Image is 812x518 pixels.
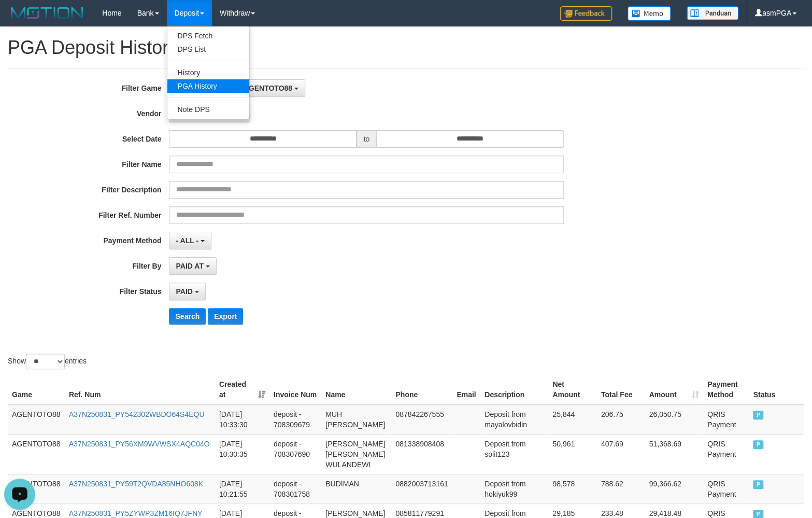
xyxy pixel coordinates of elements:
td: [PERSON_NAME] [PERSON_NAME] WULANDEWI [321,434,391,474]
td: 0882003713161 [391,474,452,503]
td: QRIS Payment [703,404,749,435]
th: Status [749,375,804,404]
img: Button%20Memo.svg [628,6,671,21]
td: AGENTOTO88 [8,434,65,474]
th: Game [8,375,65,404]
button: Search [169,308,206,325]
img: MOTION_logo.png [8,5,87,21]
th: Ref. Num [65,375,215,404]
td: 206.75 [597,404,645,435]
td: [DATE] 10:21:55 [215,474,269,503]
span: PAID [176,287,192,296]
select: Showentries [26,354,65,369]
td: 99,366.62 [645,474,703,503]
th: Created at: activate to sort column ascending [215,375,269,404]
td: deposit - 708309679 [269,404,321,435]
button: - ALL - [169,232,211,249]
button: PAID [169,283,205,300]
button: PAID AT [169,257,216,275]
button: Export [208,308,243,325]
td: QRIS Payment [703,434,749,474]
td: 087842267555 [391,404,452,435]
span: to [357,130,376,148]
img: panduan.png [687,6,738,20]
button: Open LiveChat chat widget [4,4,35,35]
span: PAID [753,440,763,449]
a: A37N250831_PY56XM9WVWSX4AQC04O [69,440,210,448]
td: 25,844 [548,404,597,435]
td: 98,578 [548,474,597,503]
td: QRIS Payment [703,474,749,503]
td: [DATE] 10:30:35 [215,434,269,474]
span: PAID [753,411,763,419]
th: Email [452,375,480,404]
h1: PGA Deposit History [8,37,804,58]
a: DPS Fetch [167,29,249,43]
td: AGENTOTO88 [8,404,65,435]
a: A37N250831_PY59T2QVDA85NHO608K [69,480,203,488]
td: [DATE] 10:33:30 [215,404,269,435]
th: Invoice Num [269,375,321,404]
th: Name [321,375,391,404]
td: MUH [PERSON_NAME] [321,404,391,435]
td: deposit - 708301758 [269,474,321,503]
th: Amount: activate to sort column ascending [645,375,703,404]
td: 51,368.69 [645,434,703,474]
label: Show entries [8,354,87,369]
a: A37N250831_PY5ZYWP3ZM16IQ7JFNY [69,509,203,517]
td: 407.69 [597,434,645,474]
a: History [167,66,249,79]
th: Payment Method [703,375,749,404]
th: Total Fee [597,375,645,404]
td: 50,961 [548,434,597,474]
img: Feedback.jpg [560,6,612,21]
span: PAID [753,480,763,489]
th: Phone [391,375,452,404]
th: Description [480,375,548,404]
td: Deposit from hokiyuk99 [480,474,548,503]
td: 081338908408 [391,434,452,474]
a: DPS List [167,43,249,56]
td: Deposit from solit123 [480,434,548,474]
span: - ALL - [176,236,198,245]
a: Note DPS [167,103,249,116]
td: Deposit from mayalovbidin [480,404,548,435]
td: 788.62 [597,474,645,503]
span: PAID AT [176,262,203,270]
th: Net Amount [548,375,597,404]
td: BUDIMAN [321,474,391,503]
td: deposit - 708307690 [269,434,321,474]
a: PGA History [167,79,249,93]
td: 26,050.75 [645,404,703,435]
a: A37N250831_PY542302WBDO64S4EQU [69,410,205,418]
